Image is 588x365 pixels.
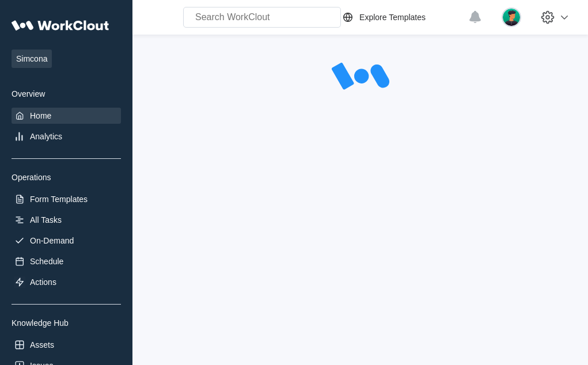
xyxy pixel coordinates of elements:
a: Explore Templates [341,10,462,24]
div: Overview [12,89,121,98]
a: Home [12,108,121,124]
div: Schedule [30,257,63,266]
a: Schedule [12,253,121,269]
a: Form Templates [12,191,121,207]
a: On-Demand [12,233,121,249]
a: Actions [12,274,121,290]
div: On-Demand [30,236,74,245]
span: Simcona [12,50,52,68]
div: Operations [12,173,121,182]
div: Home [30,111,51,120]
input: Search WorkClout [183,7,341,28]
div: Assets [30,340,54,349]
div: Analytics [30,132,62,141]
div: Explore Templates [359,13,426,22]
div: Form Templates [30,195,88,204]
a: Assets [12,337,121,353]
div: All Tasks [30,215,62,225]
a: Analytics [12,128,121,145]
img: user.png [502,7,521,27]
div: Actions [30,277,56,287]
a: All Tasks [12,212,121,228]
div: Knowledge Hub [12,318,121,328]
